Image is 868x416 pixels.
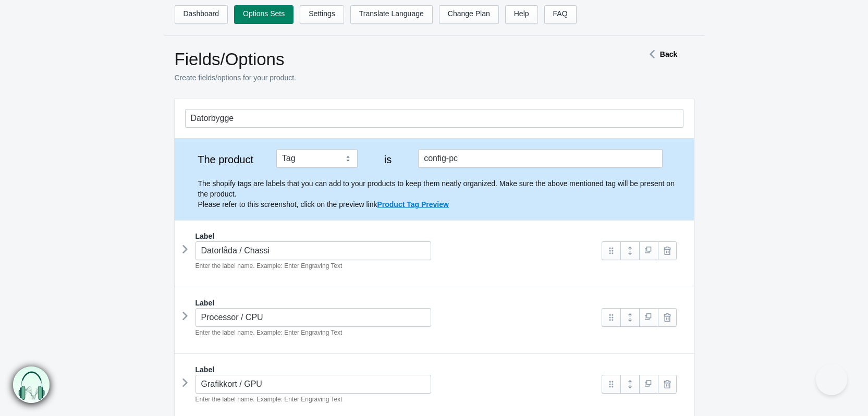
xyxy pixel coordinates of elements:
[350,5,433,24] a: Translate Language
[175,49,607,70] h1: Fields/Options
[644,50,677,58] a: Back
[377,200,448,209] a: Product Tag Preview
[195,298,215,308] label: Label
[544,5,577,24] a: FAQ
[175,72,607,83] p: Create fields/options for your product.
[439,5,499,24] a: Change Plan
[195,364,215,375] label: Label
[175,5,228,24] a: Dashboard
[185,154,266,165] label: The product
[300,5,344,24] a: Settings
[234,5,294,24] a: Options Sets
[195,262,343,270] em: Enter the label name. Example: Enter Engraving Text
[195,231,215,241] label: Label
[198,178,683,210] p: The shopify tags are labels that you can add to your products to keep them neatly organized. Make...
[185,109,683,128] input: General Options Set
[368,154,408,165] label: is
[195,329,343,336] em: Enter the label name. Example: Enter Engraving Text
[660,50,677,58] strong: Back
[505,5,538,24] a: Help
[13,366,50,403] img: bxm.png
[816,364,847,395] iframe: Toggle Customer Support
[195,396,343,403] em: Enter the label name. Example: Enter Engraving Text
